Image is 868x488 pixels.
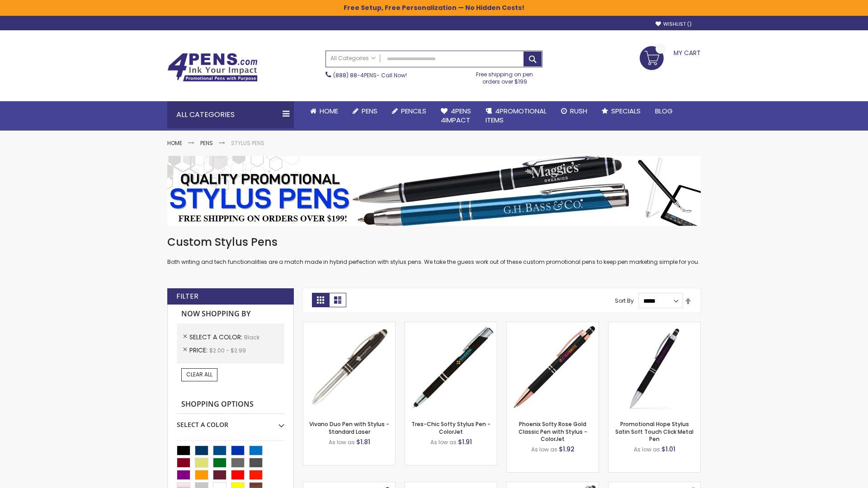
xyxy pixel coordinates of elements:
a: Pencils [385,101,434,121]
img: Stylus Pens [167,156,701,226]
a: Blog [648,101,680,121]
a: Wishlist [656,21,692,28]
a: Phoenix Softy Rose Gold Classic Pen with Stylus - ColorJet [519,420,587,442]
strong: Now Shopping by [177,305,284,324]
div: Free shipping on pen orders over $199 [467,67,543,85]
span: 4PROMOTIONAL ITEMS [486,106,547,125]
span: Pens [362,106,377,116]
span: As low as [430,438,457,446]
strong: Filter [176,291,198,301]
span: Clear All [186,371,212,378]
a: Vivano Duo Pen with Stylus - Standard Laser-Black [303,322,395,329]
strong: Grid [312,293,329,307]
div: Select A Color [177,414,284,429]
a: All Categories [326,51,380,66]
strong: Shopping Options [177,395,284,414]
span: Home [320,106,338,116]
span: $2.00 - $2.99 [209,347,246,354]
span: Rush [570,106,587,116]
span: Black [244,333,259,341]
span: Select A Color [189,333,244,342]
span: $1.81 [356,437,370,446]
a: Phoenix Softy Rose Gold Classic Pen with Stylus - ColorJet-Black [507,322,599,329]
div: All Categories [167,101,294,128]
h1: Custom Stylus Pens [167,235,701,249]
span: - Call Now! [333,71,407,79]
a: Tres-Chic Softy Stylus Pen - ColorJet [411,420,491,435]
a: Promotional Hope Stylus Satin Soft Touch Click Metal Pen [615,420,693,442]
span: 4Pens 4impact [441,106,471,125]
span: Price [189,346,209,355]
a: Tres-Chic Softy Stylus Pen - ColorJet-Black [405,322,497,329]
a: Home [167,139,182,147]
a: Pens [200,139,213,147]
a: 4PROMOTIONALITEMS [478,101,554,131]
span: All Categories [330,55,376,62]
span: $1.92 [559,445,575,454]
img: Promotional Hope Stylus Satin Soft Touch Click Metal Pen-Black [609,322,700,414]
a: Promotional Hope Stylus Satin Soft Touch Click Metal Pen-Black [609,322,700,329]
a: Rush [554,101,594,121]
a: Clear All [181,368,217,381]
img: 4Pens Custom Pens and Promotional Products [167,53,258,82]
span: $1.01 [661,445,675,454]
img: Vivano Duo Pen with Stylus - Standard Laser-Black [303,322,395,414]
a: Home [303,101,345,121]
span: As low as [531,446,557,453]
a: (888) 88-4PENS [333,71,377,79]
span: Specials [611,106,641,116]
div: Both writing and tech functionalities are a match made in hybrid perfection with stylus pens. We ... [167,235,701,266]
img: Tres-Chic Softy Stylus Pen - ColorJet-Black [405,322,497,414]
a: 4Pens4impact [434,101,478,131]
span: As low as [634,446,660,453]
span: Blog [655,106,673,116]
span: Pencils [401,106,426,116]
a: Specials [594,101,648,121]
span: $1.91 [458,437,472,446]
a: Pens [345,101,385,121]
a: Vivano Duo Pen with Stylus - Standard Laser [309,420,389,435]
img: Phoenix Softy Rose Gold Classic Pen with Stylus - ColorJet-Black [507,322,599,414]
span: As low as [329,438,355,446]
strong: Stylus Pens [231,139,264,147]
label: Sort By [615,297,634,305]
